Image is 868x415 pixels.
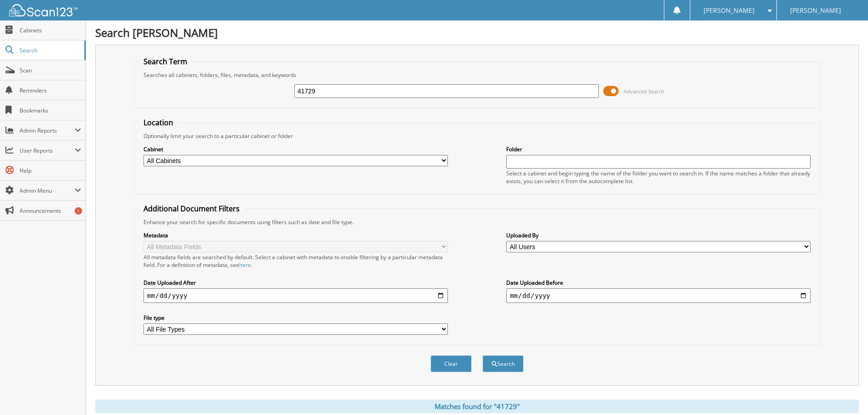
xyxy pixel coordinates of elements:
[20,147,75,154] span: User Reports
[144,288,448,303] input: start
[95,400,859,413] div: Matches found for "41729"
[506,145,811,153] label: Folder
[20,167,81,174] span: Help
[139,71,815,79] div: Searches all cabinets, folders, files, metadata, and keywords
[20,107,81,114] span: Bookmarks
[20,67,81,74] span: Scan
[139,218,815,226] div: Enhance your search for specific documents using filters such as date and file type.
[483,355,524,372] button: Search
[431,355,472,372] button: Clear
[506,288,811,303] input: end
[144,279,448,287] label: Date Uploaded After
[704,8,755,13] span: [PERSON_NAME]
[20,87,81,94] span: Reminders
[20,46,80,54] span: Search
[139,56,192,67] legend: Search Term
[506,169,811,185] div: Select a cabinet and begin typing the name of the folder you want to search in. If the name match...
[20,207,81,215] span: Announcements
[95,25,859,40] h1: Search [PERSON_NAME]
[624,88,664,95] span: Advanced Search
[144,314,448,322] label: File type
[144,231,448,239] label: Metadata
[506,279,811,287] label: Date Uploaded Before
[20,187,75,195] span: Admin Menu
[75,207,82,215] div: 1
[506,231,811,239] label: Uploaded By
[20,127,75,134] span: Admin Reports
[20,26,81,34] span: Cabinets
[9,4,77,16] img: scan123-logo-white.svg
[144,253,448,269] div: All metadata fields are searched by default. Select a cabinet with metadata to enable filtering b...
[239,261,251,269] a: here
[139,132,815,140] div: Optionally limit your search to a particular cabinet or folder
[139,204,244,214] legend: Additional Document Filters
[139,118,178,128] legend: Location
[790,8,841,13] span: [PERSON_NAME]
[144,145,448,153] label: Cabinet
